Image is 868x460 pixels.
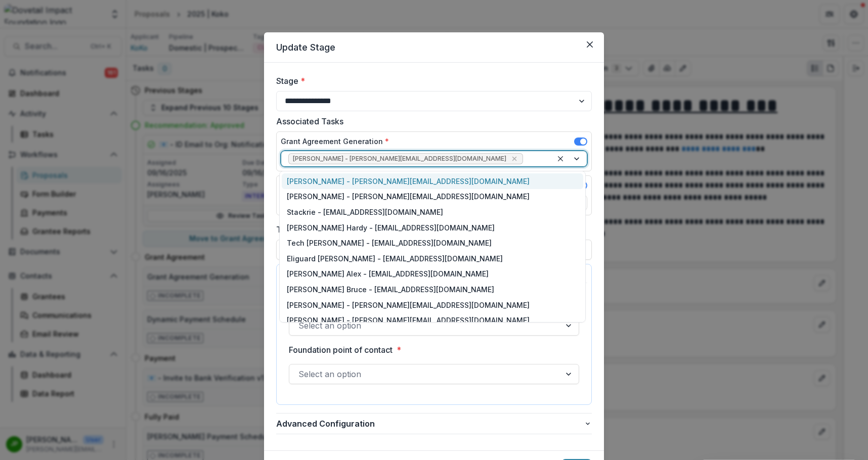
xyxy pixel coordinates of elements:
[276,413,592,434] button: Advanced Configuration
[282,282,583,297] div: [PERSON_NAME] Bruce - [EMAIL_ADDRESS][DOMAIN_NAME]
[293,155,506,162] span: [PERSON_NAME] - [PERSON_NAME][EMAIL_ADDRESS][DOMAIN_NAME]
[282,266,583,282] div: [PERSON_NAME] Alex - [EMAIL_ADDRESS][DOMAIN_NAME]
[282,220,583,236] div: [PERSON_NAME] Hardy - [EMAIL_ADDRESS][DOMAIN_NAME]
[276,75,586,87] label: Stage
[281,136,389,147] label: Grant Agreement Generation
[276,115,586,127] label: Associated Tasks
[554,153,567,165] div: Clear selected options
[264,32,604,63] header: Update Stage
[282,297,583,313] div: [PERSON_NAME] - [PERSON_NAME][EMAIL_ADDRESS][DOMAIN_NAME]
[282,189,583,205] div: [PERSON_NAME] - [PERSON_NAME][EMAIL_ADDRESS][DOMAIN_NAME]
[282,173,583,189] div: [PERSON_NAME] - [PERSON_NAME][EMAIL_ADDRESS][DOMAIN_NAME]
[289,344,393,356] p: Foundation point of contact
[282,251,583,266] div: Eliguard [PERSON_NAME] - [EMAIL_ADDRESS][DOMAIN_NAME]
[509,154,519,164] div: Remove Jason Pittman - jason@dovetailimpact.org
[276,418,584,430] span: Advanced Configuration
[582,36,598,53] button: Close
[276,223,586,236] label: Task Due Date
[282,204,583,220] div: Stackrie - [EMAIL_ADDRESS][DOMAIN_NAME]
[282,235,583,251] div: Tech [PERSON_NAME] - [EMAIL_ADDRESS][DOMAIN_NAME]
[282,312,583,328] div: [PERSON_NAME] - [PERSON_NAME][EMAIL_ADDRESS][DOMAIN_NAME]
